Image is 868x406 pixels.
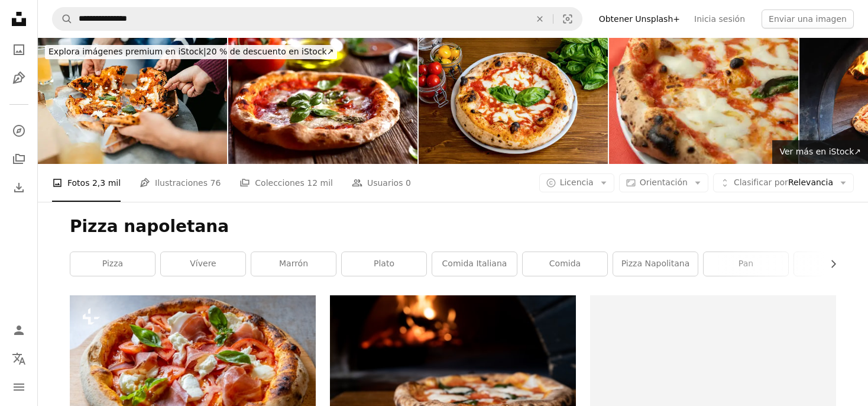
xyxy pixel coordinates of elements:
button: Buscar en Unsplash [53,8,73,30]
h1: Pizza napoletana [70,216,836,237]
span: Orientación [640,178,688,187]
a: Colecciones [7,147,31,171]
a: Historial de descargas [7,176,31,199]
a: Obtener Unsplash+ [592,9,687,28]
span: Licencia [560,178,594,187]
a: Iniciar sesión / Registrarse [7,318,31,342]
button: Enviar una imagen [762,9,854,28]
button: Clasificar porRelevancia [713,173,854,192]
div: 20 % de descuento en iStock ↗ [45,45,337,59]
button: desplazar lista a la derecha [822,252,836,276]
span: 12 mil [307,176,333,189]
button: Idioma [7,347,31,370]
span: Ver más en iStock ↗ [779,147,861,156]
a: plato [342,252,426,276]
form: Encuentra imágenes en todo el sitio [52,7,582,31]
span: Clasificar por [734,178,788,187]
a: Pizza sobre mesa de madera marrón [330,372,576,383]
a: Fotos [7,38,31,62]
a: pan [704,252,788,276]
a: Usuarios 0 [352,164,411,202]
a: Primer plano de una pizza redonda con abundante y deliciosa guarnición de prosciutto, mozzarella,... [70,372,316,382]
span: 76 [210,176,221,189]
img: Neapolitan margherita pizza [609,38,798,164]
button: Licencia [539,173,614,192]
img: Group Of Indian And Muslim Friends Eating Pizza While Sitting On The Sofa In The Living Room [38,38,227,164]
a: Pizza napolitana [613,252,698,276]
a: Comida italiana [432,252,517,276]
a: Colecciones 12 mil [239,164,333,202]
span: Explora imágenes premium en iStock | [48,47,206,56]
a: comida [523,252,607,276]
button: Menú [7,375,31,399]
button: Orientación [619,173,708,192]
a: Inicio — Unsplash [7,7,31,33]
a: Ver más en iStock↗ [772,140,868,164]
button: Búsqueda visual [553,8,582,30]
a: Inicia sesión [687,9,752,28]
span: 0 [406,176,411,189]
span: Relevancia [734,177,833,189]
a: Ilustraciones 76 [140,164,221,202]
a: pizza [70,252,155,276]
button: Borrar [527,8,553,30]
a: Explorar [7,119,31,143]
a: marrón [251,252,336,276]
a: vívere [161,252,245,276]
a: Ilustraciones [7,66,31,90]
img: Una deliciosa y sabrosa pizza italiana Margherita con tomates y mozzarella de búfala [419,38,608,164]
img: Pizza napolitana con mozzarella, tomates y hojas de albahaca. Pizza casera margherita. Enfoque se... [228,38,417,164]
a: Explora imágenes premium en iStock|20 % de descuento en iStock↗ [38,38,344,66]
